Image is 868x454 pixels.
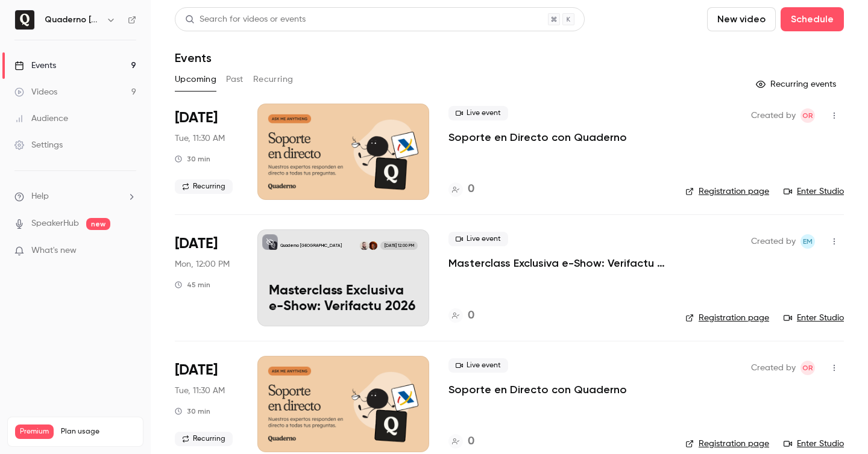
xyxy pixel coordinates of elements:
h4: 0 [468,308,474,324]
a: Masterclass Exclusiva e-Show: Verifactu 2026Quaderno [GEOGRAPHIC_DATA]Carlos HernándezJairo Fumer... [257,229,429,326]
span: Live event [448,232,508,246]
p: Masterclass Exclusiva e-Show: Verifactu 2026 [269,284,418,315]
button: Upcoming [175,70,216,89]
img: Jairo Fumero [360,241,368,250]
img: Quaderno España [15,10,34,30]
button: Recurring [253,70,294,89]
div: 30 min [175,154,210,164]
a: Registration page [685,185,769,197]
h1: Events [175,51,212,65]
a: 0 [448,434,474,450]
span: OR [802,361,813,375]
span: Olivia Rose [800,361,815,375]
span: Recurring [175,179,233,194]
h6: Quaderno [GEOGRAPHIC_DATA] [45,14,101,26]
span: EM [803,234,813,249]
div: Search for videos or events [185,13,306,26]
button: Recurring events [750,75,844,94]
span: Tue, 11:30 AM [175,385,225,397]
a: Soporte en Directo con Quaderno [448,130,627,145]
span: Created by [751,361,796,375]
p: Quaderno [GEOGRAPHIC_DATA] [280,243,342,249]
span: Plan usage [61,427,136,437]
span: Help [31,190,49,203]
span: What's new [31,244,77,257]
button: Past [226,70,244,89]
div: Videos [14,86,57,98]
span: [DATE] [175,234,218,253]
h4: 0 [468,434,474,450]
img: Carlos Hernández [369,241,377,250]
span: new [86,218,110,230]
span: Olivia Rose [800,108,815,123]
a: Soporte en Directo con Quaderno [448,382,627,397]
button: Schedule [781,7,844,31]
a: Enter Studio [784,438,844,450]
div: Nov 4 Tue, 11:30 AM (Europe/Madrid) [175,356,238,452]
span: Live event [448,106,508,120]
iframe: Noticeable Trigger [122,246,136,257]
span: Created by [751,234,796,249]
a: Registration page [685,438,769,450]
a: 0 [448,308,474,324]
div: Oct 21 Tue, 11:30 AM (Europe/Madrid) [175,104,238,200]
span: [DATE] [175,361,218,380]
span: Tue, 11:30 AM [175,132,225,145]
h4: 0 [468,181,474,197]
span: Eileen McRae [800,234,815,249]
a: SpeakerHub [31,217,79,230]
div: Nov 3 Mon, 12:00 PM (Europe/Madrid) [175,229,238,326]
li: help-dropdown-opener [14,190,136,203]
a: Enter Studio [784,312,844,324]
a: Enter Studio [784,185,844,197]
div: Settings [14,139,63,151]
span: Live event [448,358,508,373]
span: OR [802,108,813,123]
span: Recurring [175,432,233,446]
a: 0 [448,181,474,197]
div: 30 min [175,406,210,416]
span: Premium [15,424,54,439]
span: [DATE] [175,108,218,128]
div: Audience [14,113,68,125]
div: 45 min [175,280,210,290]
span: Created by [751,108,796,123]
span: Mon, 12:00 PM [175,258,230,270]
span: [DATE] 12:00 PM [380,241,417,250]
a: Registration page [685,312,769,324]
div: Events [14,60,56,72]
button: New video [707,7,776,31]
a: Masterclass Exclusiva e-Show: Verifactu 2026 [448,256,666,270]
